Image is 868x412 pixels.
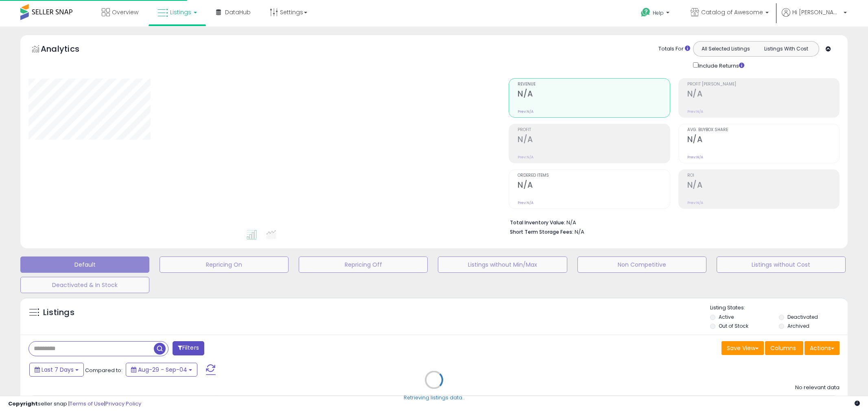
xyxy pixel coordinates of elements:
h2: N/A [687,135,839,146]
b: Short Term Storage Fees: [510,228,573,235]
span: Profit [518,128,669,132]
b: Total Inventory Value: [510,219,565,226]
h2: N/A [687,180,839,191]
h2: N/A [518,89,669,100]
i: Get Help [641,7,651,18]
button: Listings With Cost [756,44,816,54]
small: Prev: N/A [518,155,533,160]
span: Revenue [518,82,669,87]
small: Prev: N/A [518,200,533,205]
button: Deactivated & In Stock [20,277,149,293]
div: Include Returns [687,61,754,70]
span: DataHub [225,8,251,16]
strong: Copyright [8,400,38,408]
h2: N/A [518,180,669,191]
a: Help [634,1,678,26]
div: seller snap | | [8,400,141,408]
span: N/A [575,228,584,236]
button: All Selected Listings [695,44,756,54]
span: Profit [PERSON_NAME] [687,82,839,87]
a: Hi [PERSON_NAME] [782,8,847,26]
button: Listings without Cost [717,256,846,273]
div: Retrieving listings data.. [404,394,465,401]
span: Overview [112,8,138,16]
li: N/A [510,217,833,227]
button: Repricing On [160,256,289,273]
button: Non Competitive [577,256,706,273]
span: Avg. Buybox Share [687,128,839,132]
h2: N/A [687,89,839,100]
div: Totals For [658,45,690,53]
button: Default [20,256,149,273]
span: Listings [170,8,191,16]
h5: Analytics [41,43,95,57]
button: Listings without Min/Max [438,256,567,273]
button: Repricing Off [299,256,428,273]
span: Catalog of Awesome [701,8,763,16]
small: Prev: N/A [518,109,533,114]
small: Prev: N/A [687,200,703,205]
span: Ordered Items [518,173,669,178]
h2: N/A [518,135,669,146]
span: ROI [687,173,839,178]
small: Prev: N/A [687,155,703,160]
small: Prev: N/A [687,109,703,114]
span: Hi [PERSON_NAME] [792,8,841,16]
span: Help [653,9,664,16]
